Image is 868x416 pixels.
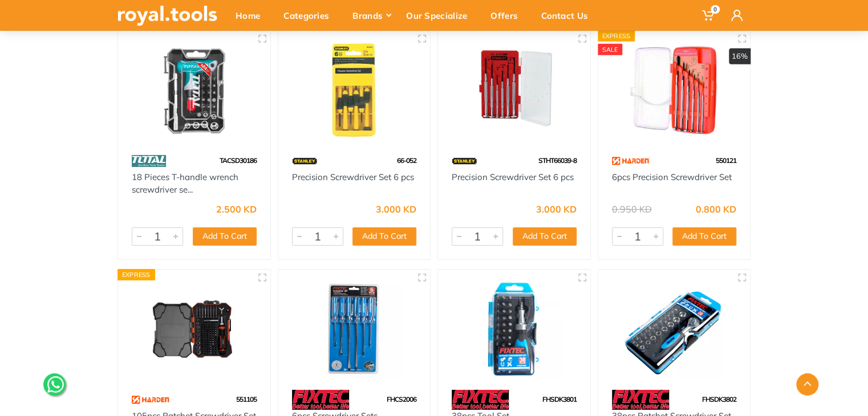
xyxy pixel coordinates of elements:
span: 66-052 [397,156,416,165]
div: Express [598,30,635,42]
img: 15.webp [452,151,477,171]
img: royal.tools Logo [117,6,217,26]
img: 115.webp [292,390,349,410]
img: Royal Tools - 38pcs Ratchet Screwdriver Set [609,280,740,378]
span: FHSDK3801 [542,395,577,403]
span: 0 [711,5,720,14]
img: Royal Tools - 6pcs Screwdriver Sets [289,280,420,378]
img: 86.webp [132,151,166,171]
img: 121.webp [132,390,170,410]
img: 115.webp [452,390,509,410]
img: Royal Tools - 18 Pieces T-handle wrench screwdriver set [128,41,260,140]
div: Offers [482,3,533,27]
img: Royal Tools - 6pcs Precision Screwdriver Set [609,41,740,140]
span: STHT66039-8 [538,156,577,165]
a: Precision Screwdriver Set 6 pcs [292,172,414,182]
img: Royal Tools - Precision Screwdriver Set 6 pcs [289,41,420,140]
div: Home [228,3,275,27]
div: 3.000 KD [536,205,577,214]
div: SALE [598,44,623,55]
span: FHSDK3802 [702,395,736,403]
div: 0.800 KD [696,205,736,214]
div: Brands [344,3,398,27]
img: 15.webp [292,151,317,171]
span: 551105 [236,395,257,403]
span: TACSD30186 [220,156,257,165]
button: Add To Cart [193,227,257,246]
div: Contact Us [533,3,603,27]
div: 16% [729,48,751,64]
a: 18 Pieces T-handle wrench screwdriver se... [132,172,238,195]
div: Our Specialize [398,3,482,27]
button: Add To Cart [513,227,577,246]
img: Royal Tools - 105pcs Ratchet Screwdriver Set [128,280,260,378]
img: Royal Tools - 38pcs Tool Set [448,280,580,378]
img: Royal Tools - Precision Screwdriver Set 6 pcs [448,41,580,140]
a: Precision Screwdriver Set 6 pcs [452,172,574,182]
img: 115.webp [612,390,669,410]
button: Add To Cart [352,227,416,246]
button: Add To Cart [672,227,736,246]
span: 550121 [716,156,736,165]
div: 3.000 KD [376,205,416,214]
div: Categories [275,3,344,27]
div: 2.500 KD [216,205,257,214]
a: 6pcs Precision Screwdriver Set [612,172,732,182]
div: 0.950 KD [612,205,652,214]
img: 121.webp [612,151,650,171]
span: FHCS2006 [387,395,416,403]
div: Express [117,269,155,280]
